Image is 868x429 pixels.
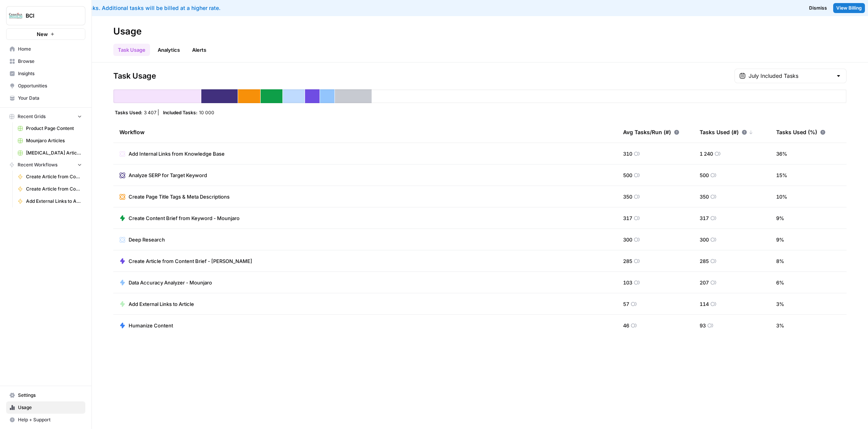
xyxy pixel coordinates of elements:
span: 8 % [776,257,784,265]
span: 1 240 [700,150,713,158]
a: View Billing [833,3,865,13]
span: Analyze SERP for Target Keyword [129,171,207,179]
span: BCI [26,12,72,20]
span: 10 % [776,193,787,201]
a: Alerts [188,44,211,56]
span: Browse [18,58,82,65]
div: Tasks Used (#) [700,122,753,143]
span: Create Article from Content Brief - [MEDICAL_DATA] [26,173,82,180]
span: 3 % [776,322,784,329]
span: 46 [623,322,629,329]
a: Mounjaro Articles [14,135,85,147]
span: Settings [18,392,82,399]
span: Create Article from Content Brief - [PERSON_NAME] [26,186,82,192]
span: Your Data [18,95,82,102]
span: 300 [623,236,632,243]
span: New [37,30,48,38]
span: 500 [700,171,709,179]
span: Insights [18,70,82,77]
a: Task Usage [113,44,150,56]
span: View Billing [836,5,862,12]
span: Data Accuracy Analyzer - Mounjaro [129,279,212,286]
span: [MEDICAL_DATA] Articles [26,150,82,156]
div: You've used your included tasks. Additional tasks will be billed at a higher rate. [6,4,512,12]
div: Workflow [119,122,611,143]
span: Recent Grids [18,113,46,120]
span: Opportunities [18,82,82,89]
span: Dismiss [809,5,827,12]
span: 3 % [776,300,784,308]
a: Settings [6,389,85,401]
span: Create Page Title Tags & Meta Descriptions [129,193,230,201]
a: Analytics [153,44,184,56]
span: 285 [623,257,632,265]
div: Usage [113,25,142,38]
span: 36 % [776,150,787,158]
a: Create Article from Content Brief - [MEDICAL_DATA] [14,171,85,183]
span: 317 [623,214,632,222]
span: 310 [623,150,632,158]
button: Help + Support [6,414,85,426]
a: Create Article from Content Brief - [PERSON_NAME] [119,257,252,265]
span: Deep Research [129,236,165,243]
span: Recent Workflows [18,161,57,168]
span: Usage [18,404,82,411]
span: 57 [623,300,629,308]
a: Your Data [6,92,85,104]
span: Included Tasks: [163,109,197,115]
button: Recent Workflows [6,159,85,171]
img: BCI Logo [9,9,23,23]
span: 103 [623,279,632,286]
span: 285 [700,257,709,265]
span: 300 [700,236,709,243]
a: Browse [6,55,85,67]
span: 6 % [776,279,784,286]
span: Create Content Brief from Keyword - Mounjaro [129,214,240,222]
button: New [6,28,85,40]
a: Create Content Brief from Keyword - Mounjaro [119,214,240,222]
button: Dismiss [806,3,830,13]
span: Add External Links to Article [26,198,82,205]
span: 207 [700,279,709,286]
span: 350 [700,193,709,201]
span: 500 [623,171,632,179]
div: Tasks Used (%) [776,122,826,143]
div: Avg Tasks/Run (#) [623,122,679,143]
span: Add External Links to Article [129,300,194,308]
span: 9 % [776,236,784,243]
a: Home [6,43,85,55]
span: Home [18,46,82,53]
span: 9 % [776,214,784,222]
a: Product Page Content [14,122,85,135]
span: 114 [700,300,709,308]
a: Insights [6,67,85,80]
a: Add External Links to Article [14,195,85,207]
span: 350 [623,193,632,201]
button: Workspace: BCI [6,6,85,25]
a: Humanize Content [119,322,173,329]
span: Tasks Used: [115,109,142,115]
a: Data Accuracy Analyzer - Mounjaro [119,279,212,286]
span: Help + Support [18,416,82,423]
span: 93 [700,322,706,329]
span: Task Usage [113,71,156,81]
a: [MEDICAL_DATA] Articles [14,147,85,159]
a: Add External Links to Article [119,300,194,308]
span: 3 407 [144,109,157,115]
span: Mounjaro Articles [26,137,82,144]
span: Product Page Content [26,125,82,132]
a: Opportunities [6,80,85,92]
span: 10 000 [199,109,214,115]
a: Usage [6,401,85,414]
span: Humanize Content [129,322,173,329]
span: Create Article from Content Brief - [PERSON_NAME] [129,257,252,265]
button: Recent Grids [6,111,85,122]
span: 15 % [776,171,787,179]
a: Create Article from Content Brief - [PERSON_NAME] [14,183,85,195]
span: Add Internal Links from Knowledge Base [129,150,225,158]
input: July Included Tasks [749,72,832,80]
span: 317 [700,214,709,222]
